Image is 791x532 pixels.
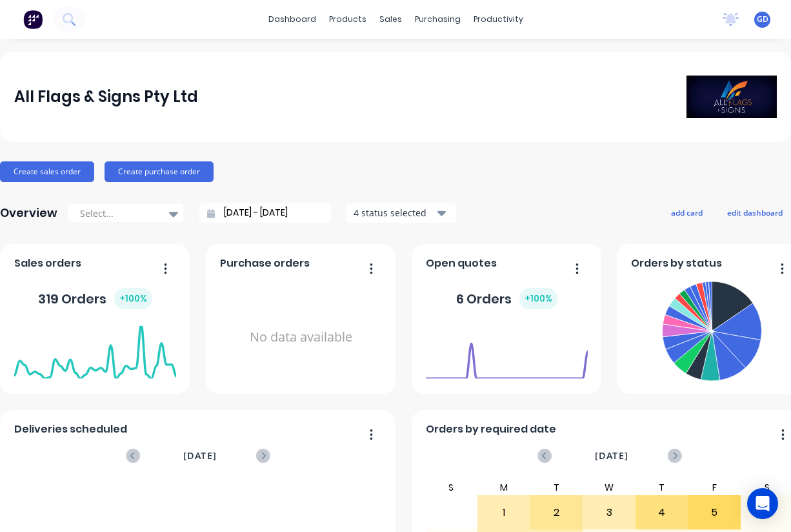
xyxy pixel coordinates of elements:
[688,496,740,529] div: 5
[467,10,530,29] div: productivity
[38,288,152,309] div: 319 Orders
[631,256,722,271] span: Orders by status
[262,10,323,29] a: dashboard
[346,203,456,223] button: 4 status selected
[14,84,198,110] div: All Flags & Signs Pty Ltd
[456,288,557,309] div: 6 Orders
[114,288,152,309] div: + 100 %
[23,10,43,29] img: Factory
[425,480,478,495] div: S
[583,496,635,529] div: 3
[220,256,310,271] span: Purchase orders
[220,276,382,398] div: No data available
[747,488,778,519] div: Open Intercom Messenger
[323,10,373,29] div: products
[14,256,81,271] span: Sales orders
[757,14,768,25] span: GD
[595,449,628,463] span: [DATE]
[530,480,583,495] div: T
[583,480,636,495] div: W
[183,449,217,463] span: [DATE]
[519,288,557,309] div: + 100 %
[688,480,741,495] div: F
[478,496,530,529] div: 1
[477,480,530,495] div: M
[636,496,688,529] div: 4
[373,10,408,29] div: sales
[426,256,497,271] span: Open quotes
[531,496,583,529] div: 2
[354,206,435,220] div: 4 status selected
[686,76,777,118] img: All Flags & Signs Pty Ltd
[663,204,711,221] button: add card
[636,480,688,495] div: T
[408,10,467,29] div: purchasing
[105,161,214,182] button: Create purchase order
[719,204,791,221] button: edit dashboard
